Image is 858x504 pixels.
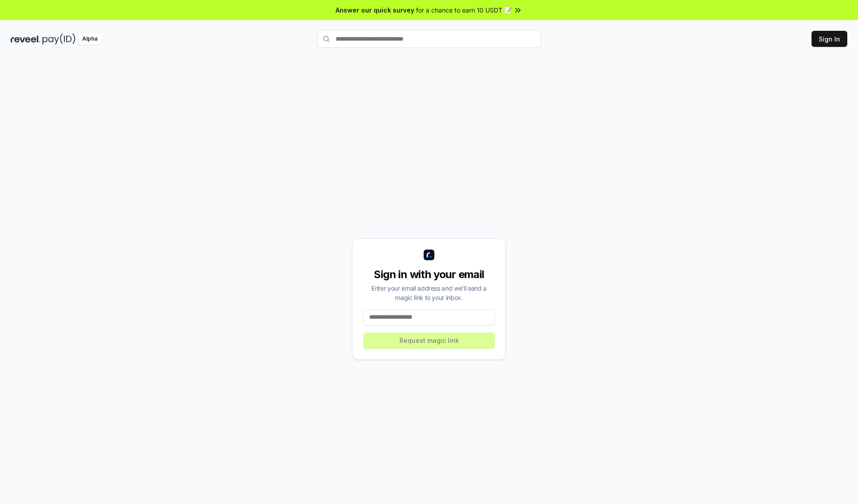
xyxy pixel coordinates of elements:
div: Enter your email address and we’ll send a magic link to your inbox. [363,283,495,302]
span: for a chance to earn 10 USDT 📝 [416,5,512,15]
div: Alpha [77,33,102,45]
img: reveel_dark [11,33,41,45]
div: Sign in with your email [363,267,495,282]
span: Answer our quick survey [336,5,414,15]
img: pay_id [42,33,76,45]
button: Sign In [812,31,847,47]
img: logo_small [424,250,434,260]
